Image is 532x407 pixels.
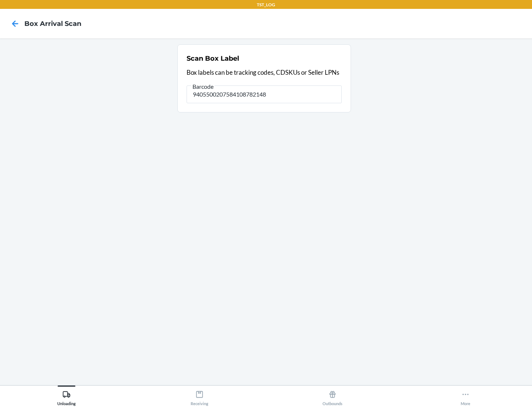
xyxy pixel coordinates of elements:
[323,387,342,406] div: Outbounds
[191,387,208,406] div: Receiving
[187,85,342,103] input: Barcode
[399,386,532,406] button: More
[266,386,399,406] button: Outbounds
[187,68,342,77] p: Box labels can be tracking codes, CDSKUs or Seller LPNs
[257,1,275,8] p: TST_LOG
[24,19,81,28] h4: Box Arrival Scan
[191,83,215,90] span: Barcode
[461,387,470,406] div: More
[133,386,266,406] button: Receiving
[187,54,239,63] h2: Scan Box Label
[57,387,76,406] div: Unloading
